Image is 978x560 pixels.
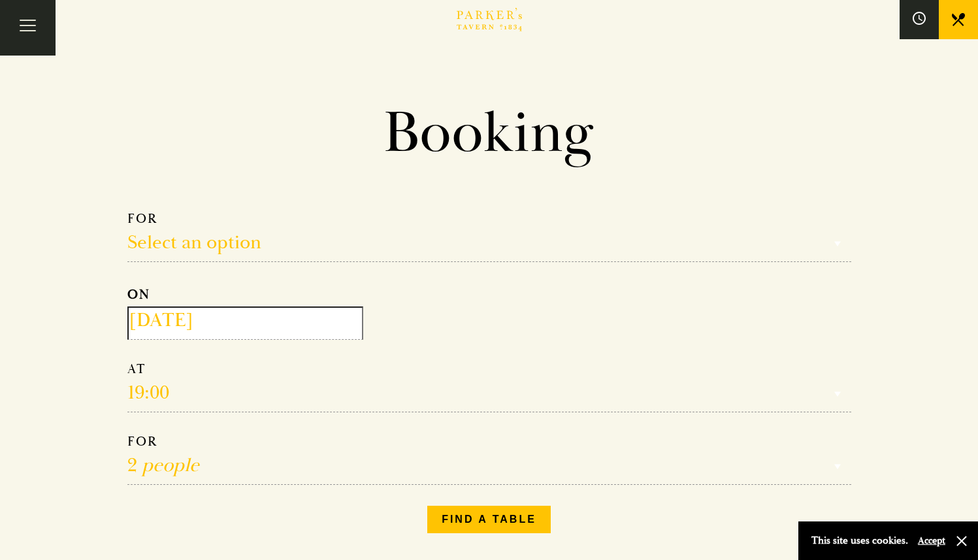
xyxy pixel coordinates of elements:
[117,98,862,169] h1: Booking
[127,286,150,303] strong: ON
[427,506,551,533] button: Find a table
[811,531,908,550] p: This site uses cookies.
[918,535,945,547] button: Accept
[955,535,968,548] button: Close and accept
